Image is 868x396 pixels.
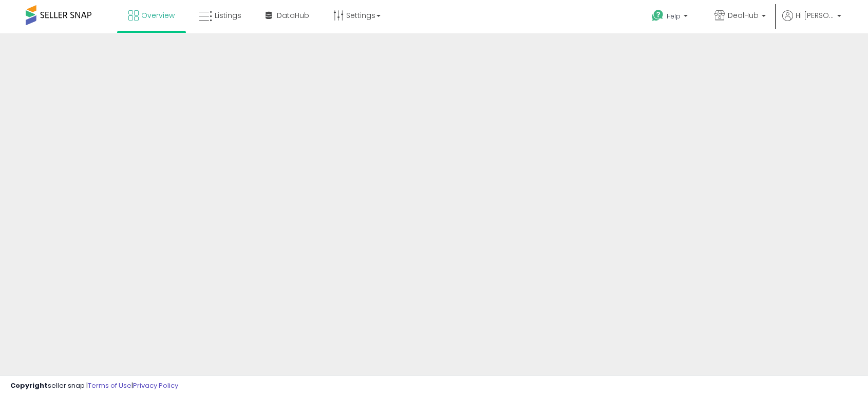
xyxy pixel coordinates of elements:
strong: Copyright [10,381,48,390]
div: seller snap | | [10,381,178,391]
span: DataHub [277,10,309,21]
span: Overview [141,10,175,21]
span: Hi [PERSON_NAME] [796,10,834,21]
a: Terms of Use [88,381,131,390]
span: DealHub [728,10,759,21]
i: Get Help [651,9,664,22]
span: Help [667,12,681,21]
a: Privacy Policy [133,381,178,390]
span: Listings [215,10,241,21]
a: Hi [PERSON_NAME] [782,10,841,33]
a: Help [644,2,698,33]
